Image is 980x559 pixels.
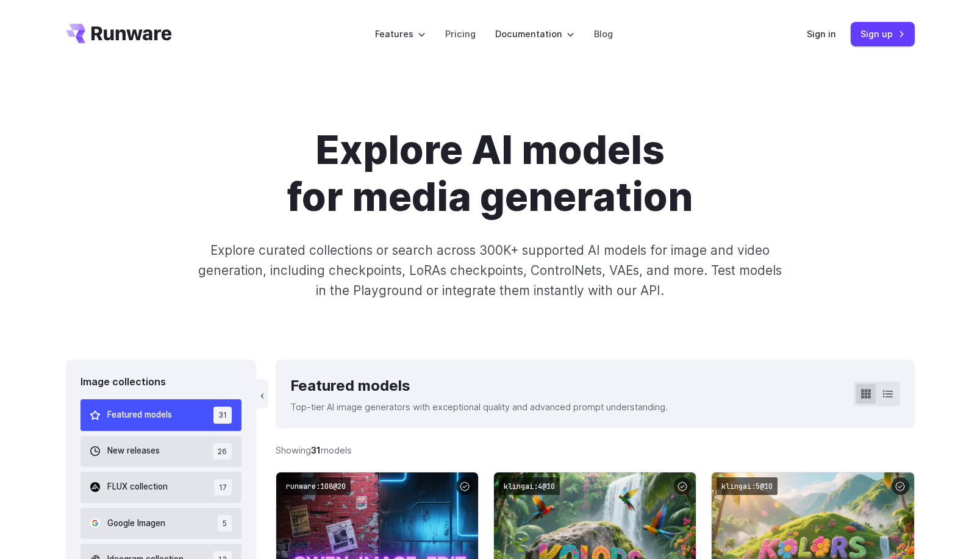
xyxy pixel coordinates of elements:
[80,508,242,539] button: Google Imagen 5
[256,379,268,408] button: ‹
[495,27,574,41] label: Documentation
[375,27,426,41] label: Features
[80,399,242,430] button: Featured models 31
[66,24,172,43] a: Go to /
[214,479,232,496] span: 17
[445,27,476,41] a: Pricing
[151,127,830,221] h1: Explore AI models for media generation
[276,443,352,457] div: Showing models
[290,374,668,397] div: Featured models
[717,477,778,495] code: klingai:5@10
[213,407,232,423] span: 31
[107,480,168,494] span: FLUX collection
[80,436,242,467] button: New releases 26
[218,515,232,532] span: 5
[80,472,242,503] button: FLUX collection 17
[311,445,321,455] strong: 31
[107,517,165,530] span: Google Imagen
[499,477,560,495] code: klingai:4@10
[107,408,172,422] span: Featured models
[107,444,160,458] span: New releases
[807,27,836,41] a: Sign in
[213,443,232,460] span: 26
[193,240,787,301] p: Explore curated collections or search across 300K+ supported AI models for image and video genera...
[290,400,668,414] p: Top-tier AI image generators with exceptional quality and advanced prompt understanding.
[281,477,351,495] code: runware:108@20
[594,27,613,41] a: Blog
[851,22,915,46] a: Sign up
[80,374,242,390] div: Image collections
